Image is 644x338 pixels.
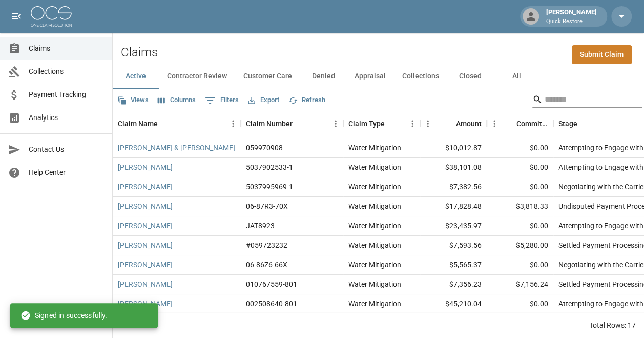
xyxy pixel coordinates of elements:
[246,109,293,138] div: Claim Number
[118,279,173,289] a: [PERSON_NAME]
[225,116,241,131] button: Menu
[348,201,401,211] div: Water Mitigation
[420,177,487,197] div: $7,382.56
[346,64,394,89] button: Appraisal
[487,275,553,294] div: $7,156.24
[118,143,235,153] a: [PERSON_NAME] & [PERSON_NAME]
[542,7,601,26] div: [PERSON_NAME]
[300,64,346,89] button: Denied
[118,109,158,138] div: Claim Name
[29,112,104,123] span: Analytics
[487,177,553,197] div: $0.00
[348,221,401,231] div: Water Mitigation
[235,64,300,89] button: Customer Care
[532,91,642,110] div: Search
[293,116,307,131] button: Sort
[487,294,553,314] div: $0.00
[487,158,553,177] div: $0.00
[113,64,159,89] button: Active
[348,279,401,289] div: Water Mitigation
[29,89,104,100] span: Payment Tracking
[202,92,241,109] button: Show filters
[405,116,420,131] button: Menu
[420,109,487,138] div: Amount
[487,197,553,216] div: $3,818.33
[246,182,293,192] div: 5037995969-1
[420,255,487,275] div: $5,565.37
[246,162,293,172] div: 5037902533-1
[155,92,198,108] button: Select columns
[493,64,539,89] button: All
[29,66,104,77] span: Collections
[246,279,297,289] div: 010767559-801
[420,216,487,236] div: $23,435.97
[589,320,636,330] div: Total Rows: 17
[113,64,644,89] div: dynamic tabs
[348,162,401,172] div: Water Mitigation
[29,144,104,155] span: Contact Us
[118,299,173,309] a: [PERSON_NAME]
[447,64,493,89] button: Closed
[118,201,173,211] a: [PERSON_NAME]
[420,116,435,131] button: Menu
[246,299,297,309] div: 002508640-801
[118,162,173,172] a: [PERSON_NAME]
[286,92,328,108] button: Refresh
[348,260,401,270] div: Water Mitigation
[420,294,487,314] div: $45,210.04
[420,197,487,216] div: $17,828.48
[572,45,632,64] a: Submit Claim
[420,158,487,177] div: $38,101.08
[113,109,241,138] div: Claim Name
[487,138,553,158] div: $0.00
[442,116,456,131] button: Sort
[245,92,282,108] button: Export
[246,240,287,250] div: #059723232
[118,260,173,270] a: [PERSON_NAME]
[241,109,343,138] div: Claim Number
[118,221,173,231] a: [PERSON_NAME]
[546,17,597,26] p: Quick Restore
[558,109,577,138] div: Stage
[118,182,173,192] a: [PERSON_NAME]
[29,43,104,54] span: Claims
[487,216,553,236] div: $0.00
[29,167,104,178] span: Help Center
[159,64,235,89] button: Contractor Review
[20,306,107,325] div: Signed in successfully.
[343,109,420,138] div: Claim Type
[348,109,385,138] div: Claim Type
[487,255,553,275] div: $0.00
[420,275,487,294] div: $7,356.23
[577,116,592,131] button: Sort
[487,109,553,138] div: Committed Amount
[502,116,516,131] button: Sort
[115,92,151,108] button: Views
[348,240,401,250] div: Water Mitigation
[246,143,283,153] div: 059970908
[246,201,288,211] div: 06-87R3-70X
[487,236,553,255] div: $5,280.00
[31,6,72,27] img: ocs-logo-white-transparent.png
[246,260,287,270] div: 06-86Z6-66X
[246,221,275,231] div: JAT8923
[394,64,447,89] button: Collections
[328,116,343,131] button: Menu
[348,143,401,153] div: Water Mitigation
[118,240,173,250] a: [PERSON_NAME]
[516,109,548,138] div: Committed Amount
[420,138,487,158] div: $10,012.87
[487,116,502,131] button: Menu
[348,299,401,309] div: Water Mitigation
[385,116,399,131] button: Sort
[420,236,487,255] div: $7,593.56
[456,109,482,138] div: Amount
[6,6,27,27] button: open drawer
[158,116,172,131] button: Sort
[348,182,401,192] div: Water Mitigation
[121,45,158,60] h2: Claims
